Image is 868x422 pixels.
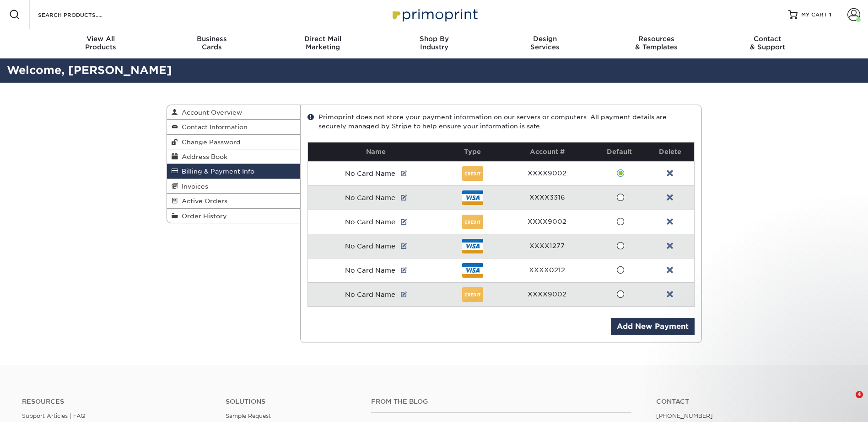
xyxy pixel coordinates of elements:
span: No Card Name [345,267,395,274]
a: Invoices [167,179,301,194]
h4: Resources [22,398,212,406]
div: Industry [378,35,490,51]
a: Contact& Support [712,29,823,58]
td: XXXX9002 [501,161,593,185]
iframe: Intercom live chat [837,391,859,413]
td: XXXX9002 [501,282,593,306]
span: Business [156,35,267,43]
td: XXXX1277 [501,234,593,258]
td: XXXX3316 [501,185,593,210]
img: Primoprint [388,5,480,24]
span: Direct Mail [267,35,378,43]
span: Invoices [178,183,208,190]
a: Resources& Templates [601,29,712,58]
a: View AllProducts [45,29,156,58]
span: No Card Name [345,243,395,250]
div: Products [45,35,156,51]
span: Active Orders [178,197,227,205]
a: Contact Information [167,120,301,134]
div: Primoprint does not store your payment information on our servers or computers. All payment detai... [307,112,695,131]
div: Cards [156,35,267,51]
span: No Card Name [345,194,395,201]
div: & Templates [601,35,712,51]
span: Address Book [178,153,227,160]
span: Billing & Payment Info [178,168,254,175]
span: 4 [856,391,863,398]
input: SEARCH PRODUCTS..... [37,9,126,20]
a: Change Password [167,135,301,149]
span: No Card Name [345,218,395,226]
span: Contact [712,35,823,43]
span: Change Password [178,138,241,146]
span: Resources [601,35,712,43]
a: Sample Request [226,412,271,419]
a: Shop ByIndustry [378,29,490,58]
span: Shop By [378,35,490,43]
th: Type [444,142,501,161]
h4: From the Blog [371,398,631,406]
div: & Support [712,35,823,51]
span: MY CART [801,11,827,19]
a: BusinessCards [156,29,267,58]
a: Billing & Payment Info [167,164,301,179]
a: Account Overview [167,105,301,120]
a: Contact [656,398,846,406]
a: Add New Payment [611,318,695,335]
th: Delete [646,142,694,161]
a: Direct MailMarketing [267,29,378,58]
span: 1 [829,11,831,18]
div: Marketing [267,35,378,51]
span: Design [490,35,601,43]
th: Account # [501,142,593,161]
a: [PHONE_NUMBER] [656,412,713,419]
a: Address Book [167,149,301,164]
span: View All [45,35,156,43]
th: Name [308,142,444,161]
a: Active Orders [167,194,301,208]
a: Order History [167,209,301,223]
span: Account Overview [178,109,242,116]
h4: Solutions [226,398,357,406]
th: Default [593,142,646,161]
a: DesignServices [490,29,601,58]
div: Services [490,35,601,51]
span: No Card Name [345,170,395,177]
td: XXXX9002 [501,210,593,234]
span: No Card Name [345,291,395,298]
span: Order History [178,212,227,220]
span: Contact Information [178,123,248,131]
td: XXXX0212 [501,258,593,282]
